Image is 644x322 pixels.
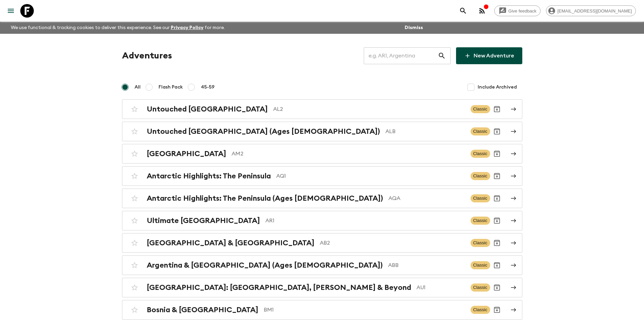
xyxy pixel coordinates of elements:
[471,217,490,225] span: Classic
[201,84,215,91] span: 45-59
[490,169,504,183] button: Archive
[456,47,522,64] a: New Adventure
[471,261,490,269] span: Classic
[490,281,504,294] button: Archive
[147,194,383,203] h2: Antarctic Highlights: The Peninsula (Ages [DEMOGRAPHIC_DATA])
[122,211,522,230] a: Ultimate [GEOGRAPHIC_DATA]AR1ClassicArchive
[265,217,465,225] p: AR1
[494,5,541,16] a: Give feedback
[122,233,522,253] a: [GEOGRAPHIC_DATA] & [GEOGRAPHIC_DATA]AB2ClassicArchive
[490,236,504,250] button: Archive
[276,172,465,180] p: AQ1
[490,147,504,160] button: Archive
[147,261,383,270] h2: Argentina & [GEOGRAPHIC_DATA] (Ages [DEMOGRAPHIC_DATA])
[554,8,636,14] span: [EMAIL_ADDRESS][DOMAIN_NAME]
[490,214,504,227] button: Archive
[122,122,522,141] a: Untouched [GEOGRAPHIC_DATA] (Ages [DEMOGRAPHIC_DATA])ALBClassicArchive
[478,84,517,91] span: Include Archived
[471,306,490,314] span: Classic
[490,258,504,272] button: Archive
[159,84,183,91] span: Flash Pack
[147,239,314,247] h2: [GEOGRAPHIC_DATA] & [GEOGRAPHIC_DATA]
[122,189,522,208] a: Antarctic Highlights: The Peninsula (Ages [DEMOGRAPHIC_DATA])AQAClassicArchive
[122,255,522,275] a: Argentina & [GEOGRAPHIC_DATA] (Ages [DEMOGRAPHIC_DATA])ABBClassicArchive
[171,25,204,30] a: Privacy Policy
[122,144,522,164] a: [GEOGRAPHIC_DATA]AM2ClassicArchive
[490,303,504,317] button: Archive
[416,283,465,292] p: AU1
[364,46,438,65] input: e.g. AR1, Argentina
[471,239,490,247] span: Classic
[385,127,465,135] p: ALB
[122,300,522,320] a: Bosnia & [GEOGRAPHIC_DATA]BM1ClassicArchive
[490,102,504,116] button: Archive
[147,149,226,158] h2: [GEOGRAPHIC_DATA]
[546,5,636,16] div: [EMAIL_ADDRESS][DOMAIN_NAME]
[264,306,465,314] p: BM1
[388,261,465,269] p: ABB
[490,192,504,205] button: Archive
[4,4,18,18] button: menu
[490,125,504,138] button: Archive
[471,172,490,180] span: Classic
[388,194,465,202] p: AQA
[122,278,522,297] a: [GEOGRAPHIC_DATA]: [GEOGRAPHIC_DATA], [PERSON_NAME] & BeyondAU1ClassicArchive
[471,194,490,202] span: Classic
[147,172,271,180] h2: Antarctic Highlights: The Peninsula
[147,305,258,314] h2: Bosnia & [GEOGRAPHIC_DATA]
[147,105,268,114] h2: Untouched [GEOGRAPHIC_DATA]
[122,166,522,186] a: Antarctic Highlights: The PeninsulaAQ1ClassicArchive
[147,127,380,136] h2: Untouched [GEOGRAPHIC_DATA] (Ages [DEMOGRAPHIC_DATA])
[403,23,425,32] button: Dismiss
[135,84,141,91] span: All
[147,283,411,292] h2: [GEOGRAPHIC_DATA]: [GEOGRAPHIC_DATA], [PERSON_NAME] & Beyond
[471,283,490,292] span: Classic
[505,8,540,14] span: Give feedback
[232,150,465,158] p: AM2
[471,105,490,113] span: Classic
[273,105,465,113] p: AL2
[122,99,522,119] a: Untouched [GEOGRAPHIC_DATA]AL2ClassicArchive
[471,150,490,158] span: Classic
[8,22,228,34] p: We use functional & tracking cookies to deliver this experience. See our for more.
[122,49,172,63] h1: Adventures
[320,239,465,247] p: AB2
[456,4,470,18] button: search adventures
[147,216,260,225] h2: Ultimate [GEOGRAPHIC_DATA]
[471,127,490,135] span: Classic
